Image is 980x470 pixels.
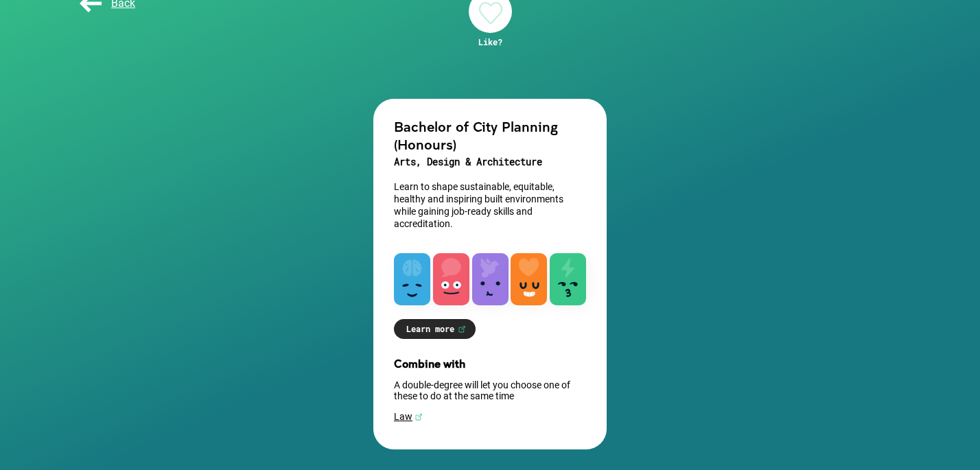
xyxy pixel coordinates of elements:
[415,413,423,421] img: Law
[458,325,466,333] img: Learn more
[469,36,512,47] div: Like?
[394,379,586,401] p: A double-degree will let you choose one of these to do at the same time
[394,180,586,230] p: Learn to shape sustainable, equitable, healthy and inspiring built environments while gaining job...
[394,117,586,153] h2: Bachelor of City Planning (Honours)
[394,411,586,422] a: Law
[394,153,586,171] h3: Arts, Design & Architecture
[394,319,476,339] a: Learn more
[394,357,586,370] h3: Combine with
